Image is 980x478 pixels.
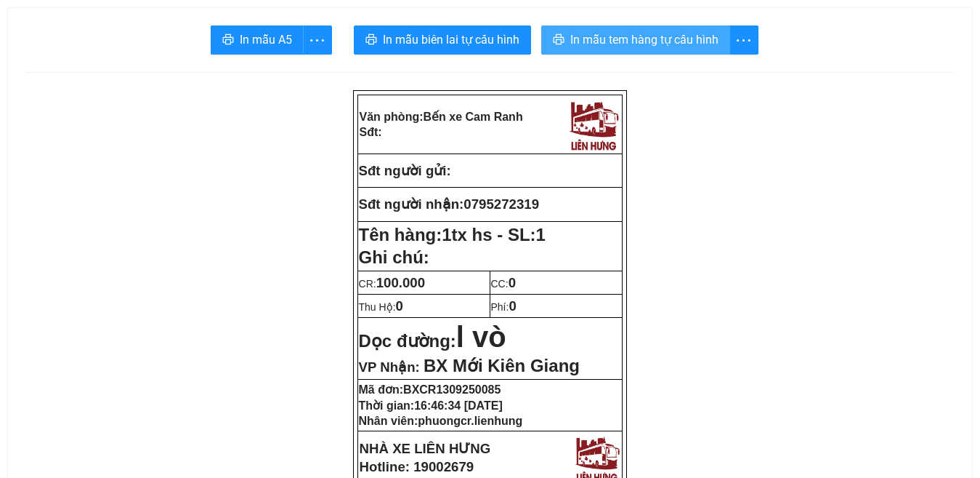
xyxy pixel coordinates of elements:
span: printer [365,33,377,47]
strong: NHÀ XE LIÊN HƯNG [360,441,491,456]
strong: Thời gian: [359,399,503,412]
span: BXCR1309250085 [403,383,501,396]
button: more [303,25,332,55]
span: l vò [456,321,506,353]
span: 16:46:34 [DATE] [414,399,503,412]
strong: Dọc đường: [359,331,506,351]
strong: Sđt người nhận: [359,196,464,212]
span: Phí: [491,301,517,313]
span: CC: [491,278,517,290]
span: more [304,31,331,49]
span: 0 [396,298,403,314]
span: 0 [509,275,516,290]
span: 0795272319 [463,196,539,212]
span: Ghi chú: [359,247,429,267]
strong: Mã đơn: [359,383,501,396]
strong: Tên hàng: [359,225,546,244]
span: printer [222,33,234,47]
span: Bến xe Cam Ranh [424,111,523,123]
button: more [729,25,758,55]
img: logo [566,97,621,152]
span: BX Mới Kiên Giang [424,356,580,375]
span: In mẫu tem hàng tự cấu hình [570,31,718,49]
span: In mẫu A5 [240,31,292,49]
button: printerIn mẫu biên lai tự cấu hình [354,25,531,55]
strong: Nhân viên: [359,415,523,427]
span: VP Nhận: [359,359,420,375]
button: printerIn mẫu A5 [211,25,304,55]
span: CR: [359,278,426,290]
strong: Sđt người gửi: [359,163,451,178]
button: printerIn mẫu tem hàng tự cấu hình [541,25,730,55]
span: phuongcr.lienhung [418,415,522,427]
span: 1 [536,225,546,244]
span: In mẫu biên lai tự cấu hình [383,31,519,49]
strong: Hotline: 19002679 [360,459,474,474]
span: Thu Hộ: [359,301,403,313]
span: 1tx hs - SL: [442,225,546,244]
span: printer [553,33,564,47]
span: 0 [509,298,516,314]
span: 100.000 [376,275,425,290]
span: more [730,31,758,49]
strong: Văn phòng: [360,111,523,123]
strong: Sđt: [360,126,382,138]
